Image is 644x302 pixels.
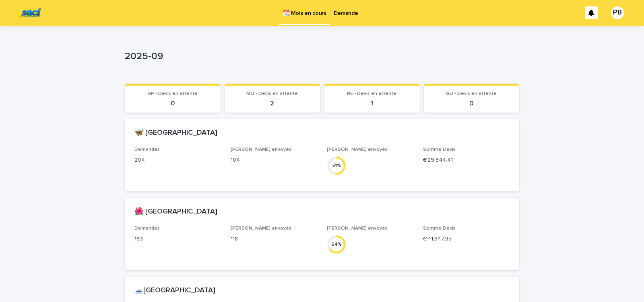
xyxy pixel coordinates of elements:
[147,91,198,96] span: GP - Devis en attente
[611,6,624,19] div: PB
[231,156,317,164] p: 104
[16,5,41,21] img: UC29JcTLQ3GheANZ19ks
[423,156,510,164] p: € 29,344.41
[327,240,346,249] div: 64 %
[327,161,346,170] div: 51 %
[347,91,396,96] span: RE - Devis en attente
[134,286,215,295] h2: 🗻[GEOGRAPHIC_DATA]
[423,235,510,243] p: € 41,347.35
[134,147,160,152] span: Demandes
[231,226,291,231] span: [PERSON_NAME] envoyés
[327,226,388,231] span: [PERSON_NAME] envoyés
[134,129,217,138] h2: 🦋 [GEOGRAPHIC_DATA]
[134,226,160,231] span: Demandes
[429,100,515,107] p: 0
[134,156,221,164] p: 204
[446,91,497,96] span: GU - Devis en attente
[423,147,456,152] span: Somme Devis
[423,226,456,231] span: Somme Devis
[134,235,221,243] p: 183
[130,100,216,107] p: 0
[327,147,388,152] span: [PERSON_NAME] envoyés
[231,235,317,243] p: 118
[229,100,316,107] p: 2
[231,147,291,152] span: [PERSON_NAME] envoyés
[125,51,516,62] p: 2025-09
[134,207,217,216] h2: 🌺 [GEOGRAPHIC_DATA]
[246,91,298,96] span: MQ - Devis en attente
[329,100,415,107] p: 1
